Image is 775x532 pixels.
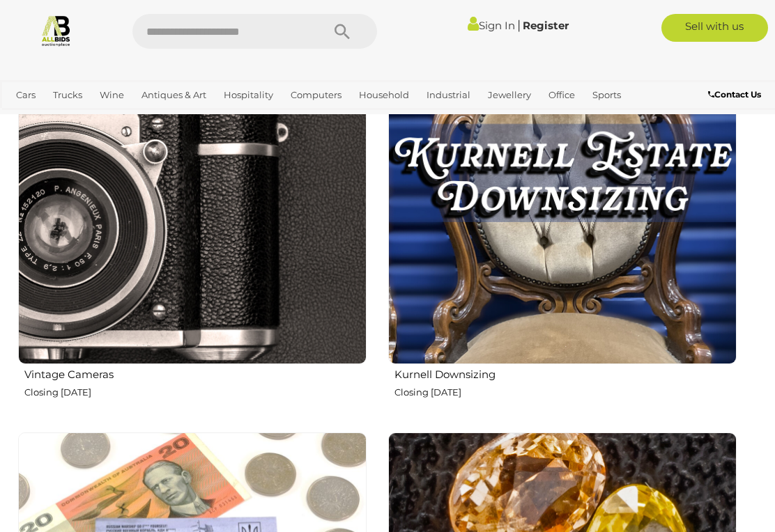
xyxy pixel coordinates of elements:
a: Industrial [421,84,476,107]
button: Search [307,14,377,49]
a: Sports [587,84,627,107]
h2: Kurnell Downsizing [394,366,737,381]
h2: Vintage Cameras [24,366,367,381]
img: Kurnell Downsizing [388,16,737,364]
a: Sell with us [661,14,768,42]
a: Cars [10,84,41,107]
a: Sign In [468,19,515,32]
a: Antiques & Art [136,84,212,107]
a: Vintage Cameras Closing [DATE] [17,15,367,421]
b: Contact Us [708,89,761,100]
a: Office [543,84,581,107]
img: Vintage Cameras [18,16,367,364]
a: [GEOGRAPHIC_DATA] [10,107,121,130]
a: Contact Us [708,87,765,102]
p: Closing [DATE] [24,384,367,400]
a: Jewellery [482,84,537,107]
a: Trucks [47,84,88,107]
img: Allbids.com.au [40,14,72,47]
span: | [517,17,521,33]
a: Wine [94,84,130,107]
a: Computers [285,84,347,107]
p: Closing [DATE] [394,384,737,400]
a: Register [523,19,569,32]
a: Kurnell Downsizing Closing [DATE] [387,15,737,421]
a: Household [353,84,415,107]
a: Hospitality [218,84,279,107]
